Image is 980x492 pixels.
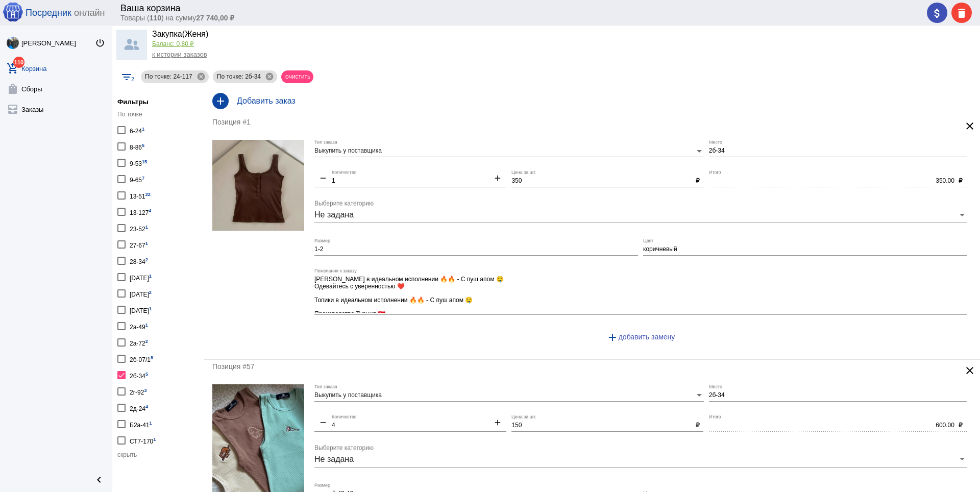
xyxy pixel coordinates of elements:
[145,404,148,409] small: 4
[130,188,151,202] div: 13-51
[954,177,967,184] b: ₽
[606,331,619,343] mat-icon: add
[692,422,704,429] b: ₽
[117,111,199,118] div: По точке
[149,306,152,311] small: 1
[237,96,972,106] h4: Добавить заказ
[117,451,137,458] span: скрыть
[130,286,152,300] div: [DATE]
[120,3,917,14] div: Ваша корзина
[145,225,148,230] small: 1
[955,7,968,19] mat-icon: delete
[149,290,152,295] small: 2
[314,147,382,154] span: Выкупить у поставщика
[931,7,943,19] mat-icon: attach_money
[489,173,506,185] mat-icon: add
[142,159,147,164] small: 15
[130,384,147,398] div: 2г-92
[149,208,151,213] small: 4
[130,368,148,382] div: 2б-34
[130,156,147,169] div: 9-53
[117,98,199,106] h5: Фильтры
[7,37,19,49] img: YV7H7BcZRG1VT6WOa98Raj_l4iNv0isz3E1mt2TfuFZBzpPiMwqlQUCSKvQj5Pyya6uA4U-VAZzfiOpgD-JFQrq3.jpg
[130,335,148,349] div: 2а-72
[314,391,382,399] span: Выкупить у поставщика
[130,139,144,153] div: 8-86
[145,339,148,344] small: 2
[120,71,133,83] mat-icon: filter_list
[142,127,144,132] small: 1
[314,417,332,430] mat-icon: remove
[212,93,229,109] mat-icon: add
[145,372,148,377] small: 5
[130,123,144,137] div: 6-24
[7,103,19,115] mat-icon: all_inbox
[145,241,148,246] small: 1
[197,72,206,81] mat-icon: cancel
[152,30,208,40] div: Закупка(Женя)
[130,303,152,316] div: [DATE]
[964,364,976,377] mat-icon: clear
[144,388,146,393] small: 3
[152,51,207,58] a: к истории заказов
[196,14,234,22] b: 27 740,00 ₽
[314,173,332,185] mat-icon: remove
[7,62,19,75] mat-icon: add_shopping_cart
[130,433,156,447] div: СТ7-170
[142,176,144,181] small: 7
[130,417,152,431] div: Б2а-41
[954,422,967,429] b: ₽
[145,257,148,262] small: 2
[74,8,105,18] span: онлайн
[130,352,153,365] div: 2б-07/1
[153,437,156,442] small: 1
[130,237,148,251] div: 27-67
[150,14,161,22] b: 110
[265,72,274,81] mat-icon: cancel
[130,205,151,218] div: 13-127
[130,319,148,333] div: 2а-49
[131,69,134,89] span: 2
[7,83,19,95] mat-icon: shopping_bag
[212,140,304,231] img: 31Fmy4z1aX7xZhjdHWYskDbqBO-FtkHmeZDtMSdhoVBNvVd6VyptWGRDZSzjb-Tq2E19tIiuKCkK-yD5Hak4dynr.jpg
[598,328,683,346] button: добавить замену
[130,270,152,284] div: [DATE]
[21,39,95,47] div: [PERSON_NAME]
[314,210,354,219] span: Не задана
[149,274,152,279] small: 1
[212,118,911,126] div: Позиция #1
[150,421,152,426] small: 1
[26,8,71,18] span: Посредник
[130,401,148,414] div: 2д-24
[116,30,147,60] img: community_200.png
[152,40,194,47] a: Баланс: 0,80 ₽
[314,455,354,463] span: Не задана
[95,38,105,48] mat-icon: power_settings_new
[116,66,137,87] button: 2
[120,14,917,22] div: Товары ( ) на сумму
[142,143,144,148] small: 5
[489,417,506,430] mat-icon: add
[692,177,704,184] b: ₽
[151,355,153,360] small: 8
[130,172,144,186] div: 9-65
[281,70,313,83] mat-chip: очистить
[145,323,148,328] small: 1
[141,70,209,83] mat-chip: По точке: 24-117
[213,70,277,83] mat-chip: По точке: 2б-34
[130,221,148,235] div: 23-52
[212,362,911,371] div: Позиция #57
[964,120,976,132] mat-icon: clear
[606,333,675,341] span: добавить замену
[130,254,148,267] div: 28-34
[93,474,105,486] mat-icon: chevron_left
[3,2,23,22] img: apple-icon-60x60.png
[145,192,151,197] small: 22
